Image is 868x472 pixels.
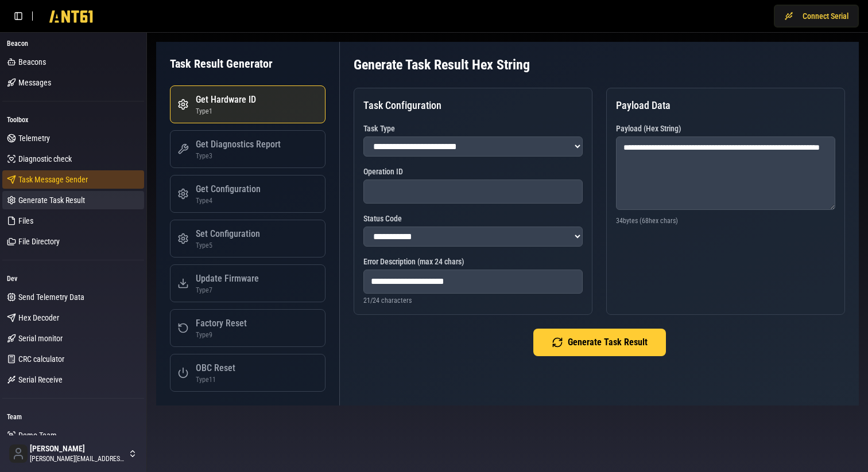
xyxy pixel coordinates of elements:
[2,329,144,348] a: Serial monitor
[170,354,325,392] button: OBC ResetType11
[30,444,126,454] span: [PERSON_NAME]
[18,374,63,385] span: Serial Receive
[18,312,59,323] span: Hex Decoder
[170,309,325,347] button: Factory ResetType9
[18,77,51,88] span: Messages
[18,430,57,441] span: Demo Team
[18,153,72,165] span: Diagnostic check
[18,194,85,206] span: Generate Task Result
[2,170,144,189] a: Task Message Sender
[2,212,144,230] a: Files
[2,191,144,209] a: Generate Task Result
[170,56,325,72] h2: Task Result Generator
[196,272,259,286] div: Update Firmware
[2,408,144,426] div: Team
[2,232,144,251] a: File Directory
[30,454,126,463] span: [PERSON_NAME][EMAIL_ADDRESS][DOMAIN_NAME]
[2,129,144,147] a: Telemetry
[2,34,144,53] div: Beacon
[363,123,583,134] label: Task Type
[196,375,235,384] div: Type 11
[196,93,256,107] div: Get Hardware ID
[18,353,64,365] span: CRC calculator
[196,317,247,330] div: Factory Reset
[774,5,859,28] button: Connect Serial
[18,291,84,303] span: Send Telemetry Data
[196,286,259,295] div: Type 7
[2,150,144,168] a: Diagnostic check
[196,138,281,151] div: Get Diagnostics Report
[5,440,142,467] button: [PERSON_NAME][PERSON_NAME][EMAIL_ADDRESS][DOMAIN_NAME]
[18,174,88,185] span: Task Message Sender
[354,56,845,74] h1: Generate Task Result Hex String
[170,220,325,258] button: Set ConfigurationType5
[2,73,144,92] a: Messages
[18,236,60,247] span: File Directory
[196,151,281,161] div: Type 3
[2,309,144,327] a: Hex Decoder
[2,426,144,444] a: Demo Team
[170,264,325,302] button: Update FirmwareType7
[2,370,144,389] a: Serial Receive
[616,97,835,114] h3: Payload Data
[170,130,325,168] button: Get Diagnostics ReportType3
[363,213,583,224] label: Status Code
[196,241,260,250] div: Type 5
[196,361,235,375] div: OBC Reset
[170,85,325,123] button: Get Hardware IDType1
[616,216,835,225] div: 34 bytes ( 68 hex chars)
[2,53,144,71] a: Beacons
[363,166,583,177] label: Operation ID
[170,175,325,213] button: Get ConfigurationType4
[363,256,583,267] label: Error Description (max 24 chars)
[616,123,835,134] label: Payload (Hex String)
[363,296,583,305] div: 21 /24 characters
[18,215,33,227] span: Files
[2,288,144,306] a: Send Telemetry Data
[196,107,256,116] div: Type 1
[196,196,261,205] div: Type 4
[18,333,63,344] span: Serial monitor
[196,227,260,241] div: Set Configuration
[18,132,50,144] span: Telemetry
[533,329,666,356] button: Generate Task Result
[2,350,144,368] a: CRC calculator
[196,182,261,196] div: Get Configuration
[2,111,144,129] div: Toolbox
[2,270,144,288] div: Dev
[18,56,46,68] span: Beacons
[363,97,583,114] h3: Task Configuration
[196,330,247,340] div: Type 9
